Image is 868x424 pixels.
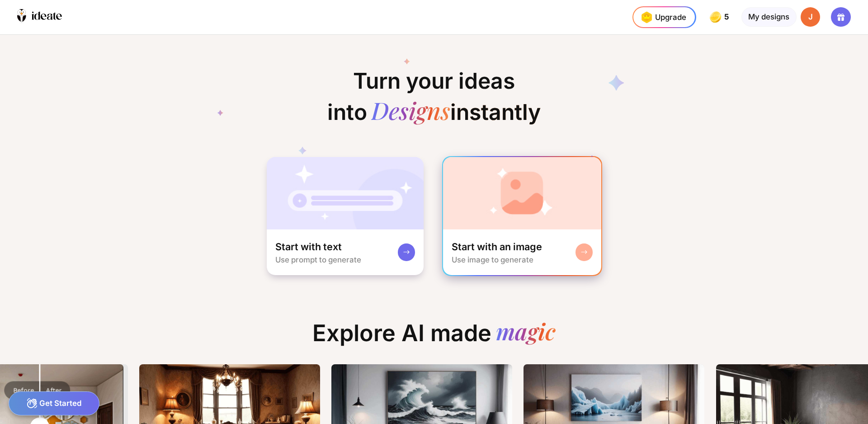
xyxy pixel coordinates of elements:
div: Get Started [9,391,99,415]
div: Start with an image [452,240,542,253]
img: startWithImageCardBg.jpg [443,157,602,229]
div: Upgrade [638,9,686,26]
div: Start with text [275,240,342,253]
div: Use image to generate [452,255,533,264]
div: magic [496,319,556,347]
img: upgrade-nav-btn-icon.gif [638,9,655,26]
div: Explore AI made [304,319,564,355]
div: J [801,7,820,27]
span: 5 [724,13,731,21]
img: startWithTextCardBg.jpg [267,157,424,229]
div: My designs [741,7,797,27]
div: Use prompt to generate [275,255,361,264]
